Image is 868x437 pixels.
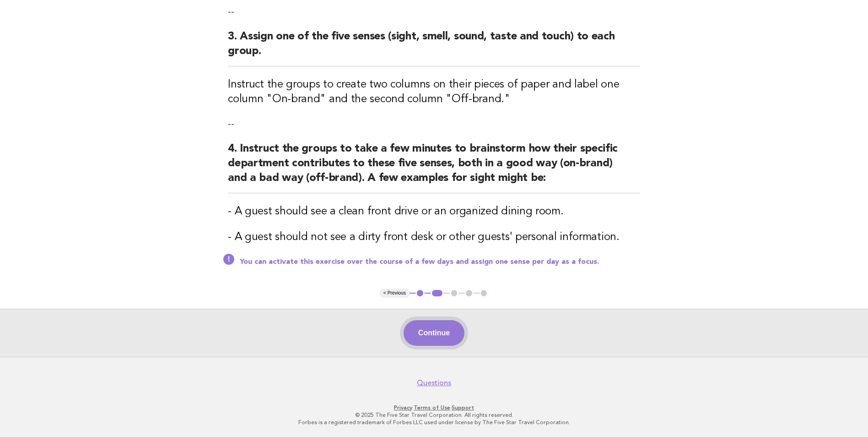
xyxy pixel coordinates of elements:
[417,378,451,388] a: Questions
[228,230,640,245] h3: - A guest should not see a dirty front desk or other guests' personal information.
[228,5,640,18] p: --
[154,411,714,419] p: © 2025 The Five Star Travel Corporation. All rights reserved.
[394,404,412,411] a: Privacy
[431,289,444,298] button: 2
[414,404,450,411] a: Terms of Use
[154,404,714,411] p: · ·
[228,204,640,219] h3: - A guest should see a clean front drive or an organized dining room.
[228,118,640,131] p: --
[228,29,640,66] h2: 3. Assign one of the five senses (sight, smell, sound, taste and touch) to each group.
[452,404,474,411] a: Support
[404,320,464,346] button: Continue
[228,77,640,107] h3: Instruct the groups to create two columns on their pieces of paper and label one column "On-brand...
[380,289,410,298] button: < Previous
[228,142,640,193] h2: 4. Instruct the groups to take a few minutes to brainstorm how their specific department contribu...
[240,257,640,267] p: You can activate this exercise over the course of a few days and assign one sense per day as a fo...
[415,289,425,298] button: 1
[154,419,714,426] p: Forbes is a registered trademark of Forbes LLC used under license by The Five Star Travel Corpora...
